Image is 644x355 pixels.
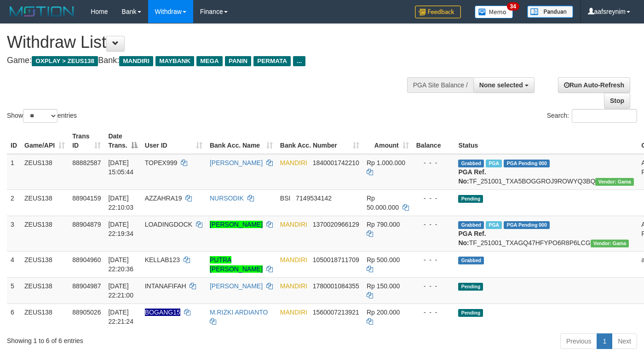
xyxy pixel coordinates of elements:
a: Next [612,333,637,349]
span: MANDIRI [280,309,307,316]
th: Date Trans.: activate to sort column descending [104,128,141,154]
a: PUTRA [PERSON_NAME] [210,256,263,273]
th: User ID: activate to sort column ascending [141,128,206,154]
span: [DATE] 22:10:03 [108,195,133,211]
span: MEGA [196,56,223,66]
button: None selected [473,77,535,93]
span: Copy 7149534142 to clipboard [296,195,332,202]
td: ZEUS138 [21,251,69,277]
span: MANDIRI [280,282,307,290]
span: MANDIRI [280,256,307,263]
a: 1 [597,333,612,349]
div: PGA Site Balance / [407,77,473,93]
span: MANDIRI [280,159,307,166]
img: Feedback.jpg [415,6,461,18]
span: MANDIRI [119,56,153,66]
span: PGA Pending [504,221,550,229]
span: INTANAFIFAH [145,282,186,290]
span: [DATE] 22:21:00 [108,282,133,299]
span: OXPLAY > ZEUS138 [32,56,98,66]
label: Show entries [7,109,77,123]
span: Grabbed [458,160,484,167]
span: Marked by aafnoeunsreypich [486,160,502,167]
b: PGA Ref. No: [458,230,486,246]
th: Status [454,128,638,154]
b: PGA Ref. No: [458,168,486,185]
a: Previous [560,333,597,349]
span: [DATE] 15:05:44 [108,159,133,176]
th: Bank Acc. Number: activate to sort column ascending [276,128,363,154]
td: ZEUS138 [21,154,69,190]
td: ZEUS138 [21,277,69,303]
a: Run Auto-Refresh [558,77,630,93]
span: BSI [280,195,291,202]
td: ZEUS138 [21,216,69,251]
img: MOTION_logo.png [7,5,77,18]
div: - - - [416,255,451,264]
td: TF_251001_TXAGQ47HFYPO6R8P6LCG [454,216,638,251]
h4: Game: Bank: [7,56,420,65]
span: 88904987 [72,282,101,290]
td: 5 [7,277,21,303]
span: Rp 790.000 [367,221,400,228]
span: Rp 150.000 [367,282,400,290]
span: [DATE] 22:19:34 [108,221,133,237]
td: 4 [7,251,21,277]
span: PGA Pending [504,160,550,167]
div: Showing 1 to 6 of 6 entries [7,332,261,345]
span: None selected [479,81,523,89]
span: Marked by aaftanly [486,221,502,229]
span: Pending [458,309,483,317]
input: Search: [572,109,637,123]
span: 88904159 [72,195,101,202]
h1: Withdraw List [7,33,420,52]
a: M.RIZKI ARDIANTO [210,309,268,316]
div: - - - [416,194,451,203]
span: Pending [458,283,483,291]
span: Copy 1370020966129 to clipboard [313,221,359,228]
label: Search: [547,109,637,123]
a: NURSODIK [210,195,244,202]
a: [PERSON_NAME] [210,221,263,228]
a: [PERSON_NAME] [210,282,263,290]
span: KELLAB123 [145,256,180,263]
span: Vendor URL: https://trx31.1velocity.biz [591,240,629,247]
span: MANDIRI [280,221,307,228]
span: LOADINGDOCK [145,221,192,228]
span: Rp 500.000 [367,256,400,263]
th: Trans ID: activate to sort column ascending [69,128,104,154]
td: ZEUS138 [21,303,69,330]
div: - - - [416,281,451,291]
span: ... [293,56,305,66]
span: Grabbed [458,257,484,264]
span: Nama rekening ada tanda titik/strip, harap diedit [145,309,180,316]
th: Balance [413,128,455,154]
a: Stop [604,93,630,109]
span: Vendor URL: https://trx31.1velocity.biz [595,178,634,186]
span: 88904879 [72,221,101,228]
span: Rp 200.000 [367,309,400,316]
td: 3 [7,216,21,251]
span: MAYBANK [155,56,194,66]
span: Grabbed [458,221,484,229]
th: Game/API: activate to sort column ascending [21,128,69,154]
td: 2 [7,189,21,216]
span: Copy 1780001084355 to clipboard [313,282,359,290]
span: [DATE] 22:20:36 [108,256,133,273]
td: 1 [7,154,21,190]
span: AZZAHRA19 [145,195,182,202]
td: TF_251001_TXA5BOGGROJ9ROWYQ3BQ [454,154,638,190]
div: - - - [416,220,451,229]
span: 88904960 [72,256,101,263]
img: Button%20Memo.svg [475,6,513,18]
div: - - - [416,308,451,317]
td: ZEUS138 [21,189,69,216]
th: Amount: activate to sort column ascending [363,128,413,154]
span: Rp 50.000.000 [367,195,399,211]
select: Showentries [23,109,57,123]
span: 88905026 [72,309,101,316]
th: ID [7,128,21,154]
a: [PERSON_NAME] [210,159,263,166]
span: Pending [458,195,483,203]
span: TOPEX999 [145,159,178,166]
